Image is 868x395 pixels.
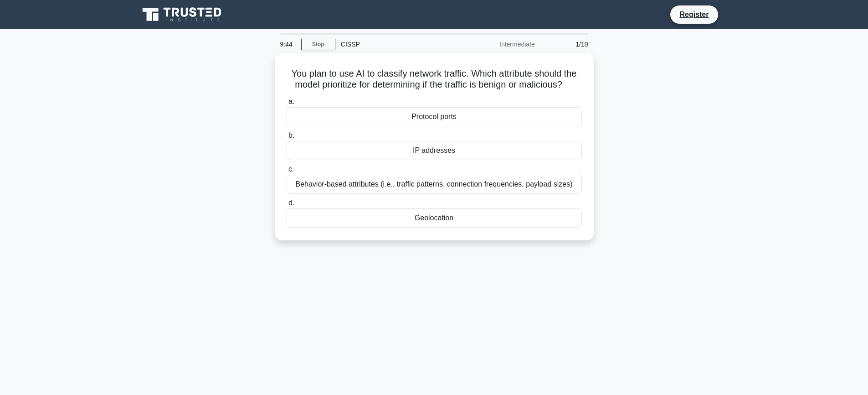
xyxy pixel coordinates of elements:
a: Register [674,9,714,20]
span: c. [288,165,294,173]
div: Behavior-based attributes (i.e., traffic patterns, connection frequencies, payload sizes) [287,175,582,194]
span: a. [288,98,294,105]
div: 9:44 [275,35,301,53]
a: Stop [301,39,335,50]
h5: You plan to use AI to classify network traffic. Which attribute should the model prioritize for d... [286,68,583,91]
div: Intermediate [461,35,540,53]
div: CISSP [335,35,461,53]
span: d. [288,199,294,207]
div: Geolocation [287,208,582,228]
div: Protocol ports [287,107,582,126]
div: IP addresses [287,141,582,160]
span: b. [288,131,294,139]
div: 1/10 [540,35,594,53]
